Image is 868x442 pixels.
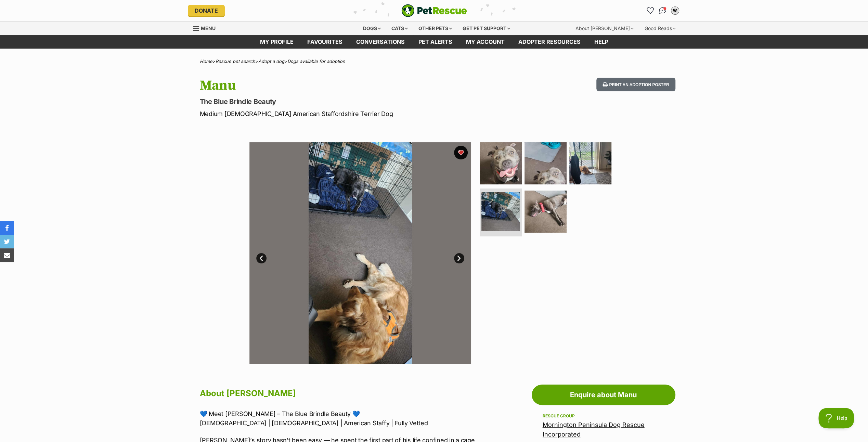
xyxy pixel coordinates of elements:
[200,58,212,64] a: Home
[387,22,413,35] div: Cats
[300,35,349,49] a: Favourites
[543,421,645,438] a: Mornington Peninsula Dog Rescue Incorporated
[200,409,482,428] p: 💙 Meet [PERSON_NAME] – The Blue Brindle Beauty 💙 [DEMOGRAPHIC_DATA] | [DEMOGRAPHIC_DATA] | Americ...
[640,22,681,35] div: Good Reads
[645,5,656,16] a: Favourites
[414,22,457,35] div: Other pets
[511,35,587,49] a: Adopter resources
[524,142,567,184] img: Photo of Manu
[193,22,220,34] a: Menu
[183,59,686,64] div: > > >
[401,4,467,17] img: logo-e224e6f780fb5917bec1dbf3a21bbac754714ae5b6737aabdf751b685950b380.svg
[670,5,681,16] button: My account
[287,58,345,64] a: Dogs available for adoption
[659,7,666,14] img: chat-41dd97257d64d25036548639549fe6c8038ab92f7586957e7f3b1b290dea8141.svg
[596,78,675,92] button: Print an adoption poster
[454,253,464,263] a: Next
[200,109,489,118] p: Medium [DEMOGRAPHIC_DATA] American Staffordshire Terrier Dog
[200,97,489,106] p: The Blue Brindle Beauty
[459,35,511,49] a: My account
[188,5,225,16] a: Donate
[532,385,675,405] a: Enquire about Manu
[1,1,6,6] img: consumer-privacy-logo.png
[412,35,459,49] a: Pet alerts
[569,142,611,184] img: Photo of Manu
[200,78,489,93] h1: Manu
[657,5,668,16] a: Conversations
[401,4,467,17] a: PetRescue
[256,253,267,263] a: Prev
[818,408,854,428] iframe: Help Scout Beacon - Open
[249,142,471,364] img: Photo of Manu
[524,191,567,233] img: Photo of Manu
[645,5,681,16] ul: Account quick links
[672,7,678,14] div: W
[358,22,386,35] div: Dogs
[458,22,515,35] div: Get pet support
[258,58,284,64] a: Adopt a dog
[253,35,300,49] a: My profile
[201,25,216,31] span: Menu
[454,146,468,159] button: favourite
[349,35,412,49] a: conversations
[480,142,522,184] img: Photo of Manu
[543,413,664,419] div: Rescue group
[587,35,615,49] a: Help
[216,58,255,64] a: Rescue pet search
[200,386,482,401] h2: About [PERSON_NAME]
[571,22,638,35] div: About [PERSON_NAME]
[481,192,520,231] img: Photo of Manu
